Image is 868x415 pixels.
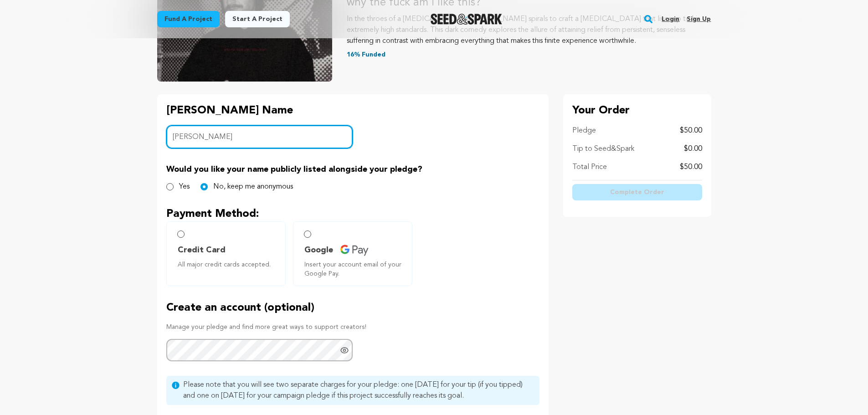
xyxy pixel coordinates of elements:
[572,125,596,136] p: Pledge
[431,14,502,25] a: Seed&Spark Homepage
[687,12,711,26] a: Sign up
[572,143,634,154] p: Tip to Seed&Spark
[340,346,349,355] a: Show password as plain text. Warning: this will display your password on the screen.
[225,11,290,27] a: Start a project
[431,14,502,25] img: Seed&Spark Logo Dark Mode
[157,11,220,27] a: Fund a project
[347,50,711,59] p: 16% Funded
[166,301,539,315] p: Create an account (optional)
[166,125,353,149] input: Backer Name
[179,181,190,192] label: Yes
[684,143,702,154] p: $0.00
[166,163,539,176] p: Would you like your name publicly listed alongside your pledge?
[340,245,369,256] img: credit card icons
[183,379,534,401] span: Please note that you will see two separate charges for your pledge: one [DATE] for your tip (if y...
[178,244,226,256] span: Credit Card
[213,181,293,192] label: No, keep me anonymous
[178,260,278,269] span: All major credit cards accepted.
[166,323,539,332] p: Manage your pledge and find more great ways to support creators!
[304,260,405,278] span: Insert your account email of your Google Pay.
[304,244,333,256] span: Google
[572,162,607,173] p: Total Price
[680,125,702,136] p: $50.00
[572,103,702,118] p: Your Order
[572,184,702,200] button: Complete Order
[662,12,679,26] a: Login
[610,188,664,197] span: Complete Order
[166,103,353,118] p: [PERSON_NAME] Name
[680,162,702,173] p: $50.00
[166,207,539,221] p: Payment Method:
